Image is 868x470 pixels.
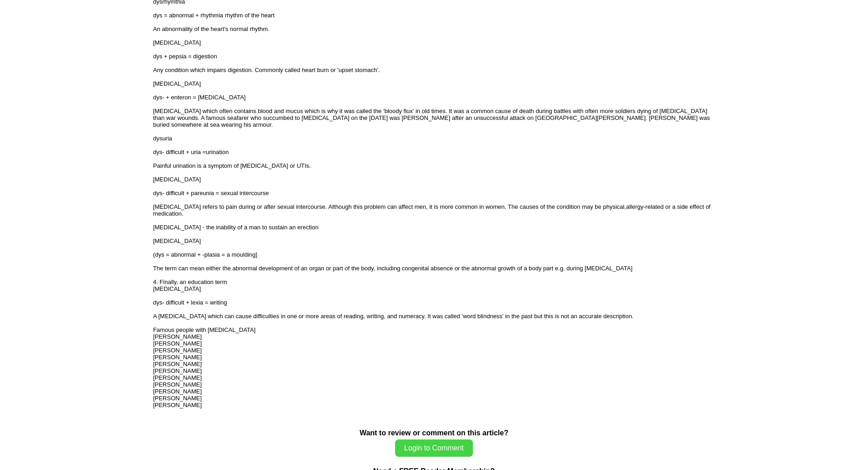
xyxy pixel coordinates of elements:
div: [PERSON_NAME] [153,381,715,388]
div: (dys = abnormal + -plasia = a moulding] [153,251,715,258]
div: 4. Finally, an education term [153,279,715,285]
div: [PERSON_NAME] [153,354,715,361]
div: [PERSON_NAME] [153,340,715,347]
div: [PERSON_NAME] [153,388,715,395]
div: dys- difficult + lexia = writing [153,299,715,306]
div: [MEDICAL_DATA] which often contains blood and mucus which is why it was called the 'bloody flux' ... [153,108,715,128]
button: Login to Comment [395,439,473,457]
div: [MEDICAL_DATA] [153,285,715,292]
div: The term can mean either the abnormal development of an organ or part of the body, including cong... [153,265,715,272]
div: [MEDICAL_DATA] - the inability of a man to sustain an erection [153,224,715,231]
div: dysuria [153,135,715,142]
b: Want to review or comment on this article? [360,429,508,437]
div: An abnormality of the heart's normal rhythm. [153,26,715,32]
div: A [MEDICAL_DATA] which can cause difficulties in one or more areas of reading, writing, and numer... [153,313,715,320]
div: Painful urination is a symptom of [MEDICAL_DATA] or UTIs. [153,162,715,169]
div: dys- + enteron = [MEDICAL_DATA] [153,94,715,101]
div: [PERSON_NAME] [153,333,715,340]
div: [MEDICAL_DATA] [153,80,715,87]
div: dys + pepsia = digestion [153,53,715,60]
div: dys- difficult + pareunia = sexual intercourse [153,190,715,196]
div: [PERSON_NAME] [153,395,715,402]
div: dys- difficult + uria =urination [153,149,715,155]
div: [PERSON_NAME] [153,374,715,381]
div: Any condition which impairs digestion. Commonly called heart burn or 'upset stomach'. [153,67,715,73]
div: Famous people with [MEDICAL_DATA] [153,326,715,333]
div: [PERSON_NAME] [153,367,715,374]
div: [PERSON_NAME] [153,402,715,408]
div: dys = abnormal + rhythmia rhythm of the heart [153,12,715,19]
div: [MEDICAL_DATA] refers to pain during or after sexual intercourse. Although this problem can affec... [153,203,715,217]
div: [MEDICAL_DATA] [153,176,715,183]
div: [MEDICAL_DATA] [153,238,715,244]
div: [MEDICAL_DATA] [153,39,715,46]
div: [PERSON_NAME] [153,347,715,354]
a: Login to Comment [395,444,473,452]
div: [PERSON_NAME] [153,361,715,367]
